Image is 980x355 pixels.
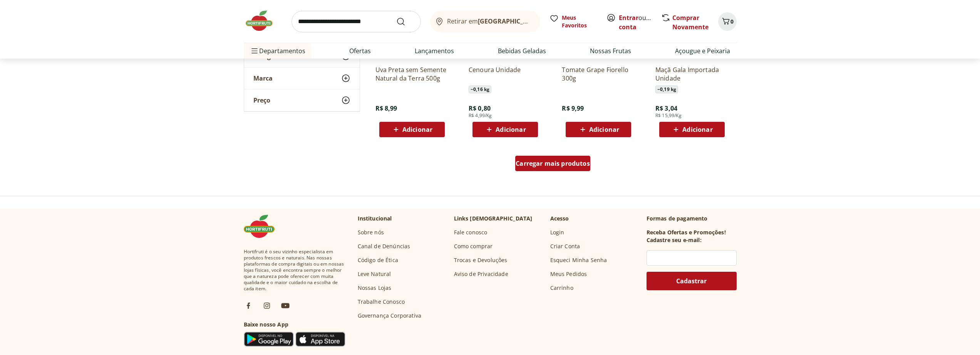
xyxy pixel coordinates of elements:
[647,236,702,244] h3: Cadastre seu e-mail:
[454,256,508,264] a: Trocas e Devoluções
[472,122,538,137] button: Adicionar
[375,104,397,113] span: R$ 8,99
[676,278,707,284] span: Cadastrar
[244,301,253,310] img: fb
[469,113,492,119] span: R$ 4,99/Kg
[244,249,345,292] span: Hortifruti é o seu vizinho especialista em produtos frescos e naturais. Nas nossas plataformas de...
[291,11,421,32] input: search
[516,160,590,167] span: Carregar mais produtos
[672,13,709,31] a: Comprar Novamente
[550,256,607,264] a: Esqueci Minha Senha
[469,66,542,82] a: Cenoura Unidade
[447,18,532,25] span: Retirar em
[415,46,454,56] a: Lançamentos
[498,46,546,56] a: Bebidas Geladas
[454,229,487,236] a: Fale conosco
[379,122,445,137] button: Adicionar
[550,229,565,236] a: Login
[550,242,580,250] a: Criar Conta
[619,13,661,31] a: Criar conta
[281,301,290,310] img: ytb
[590,46,631,56] a: Nossas Frutas
[358,312,422,320] a: Governança Corporativa
[262,301,271,310] img: ig
[562,14,597,29] span: Meus Favoritos
[619,13,638,22] a: Entrar
[454,270,508,278] a: Aviso de Privacidade
[682,126,712,133] span: Adicionar
[659,122,725,137] button: Adicionar
[358,215,392,222] p: Institucional
[469,86,491,93] span: ~ 0,16 kg
[349,46,371,56] a: Ofertas
[358,284,392,292] a: Nossas Lojas
[619,13,653,32] span: ou
[647,215,737,222] p: Formas de pagamento
[562,66,635,82] a: Tomate Grape Fiorello 300g
[549,14,597,29] a: Meus Favoritos
[655,66,729,82] a: Maçã Gala Importada Unidade
[402,126,432,133] span: Adicionar
[358,229,384,236] a: Sobre nós
[730,18,734,25] span: 0
[250,42,305,60] span: Departamentos
[358,256,398,264] a: Código de Ética
[295,331,345,347] img: App Store Icon
[562,104,584,113] span: R$ 9,99
[718,12,737,31] button: Carrinho
[496,126,526,133] span: Adicionar
[550,215,569,222] p: Acesso
[655,86,678,93] span: ~ 0,19 kg
[589,126,619,133] span: Adicionar
[550,284,573,292] a: Carrinho
[375,66,449,82] a: Uva Preta sem Semente Natural da Terra 500g
[478,17,608,25] b: [GEOGRAPHIC_DATA]/[GEOGRAPHIC_DATA]
[675,46,730,56] a: Açougue e Peixaria
[244,9,282,32] img: Hortifruti
[655,104,677,113] span: R$ 3,04
[253,96,270,104] span: Preço
[550,270,587,278] a: Meus Pedidos
[358,242,410,250] a: Canal de Denúncias
[430,11,540,32] button: Retirar em[GEOGRAPHIC_DATA]/[GEOGRAPHIC_DATA]
[454,215,533,222] p: Links [DEMOGRAPHIC_DATA]
[244,331,294,347] img: Google Play Icon
[244,215,282,238] img: Hortifruti
[515,156,590,174] a: Carregar mais produtos
[454,242,493,250] a: Como comprar
[358,270,391,278] a: Leve Natural
[647,229,726,236] h3: Receba Ofertas e Promoções!
[244,67,360,89] button: Marca
[244,89,360,111] button: Preço
[253,74,273,82] span: Marca
[647,272,737,290] button: Cadastrar
[358,298,405,306] a: Trabalhe Conosco
[655,113,682,119] span: R$ 15,99/Kg
[396,17,415,26] button: Submit Search
[566,122,631,137] button: Adicionar
[244,321,345,328] h3: Baixe nosso App
[469,104,491,113] span: R$ 0,80
[250,42,259,60] button: Menu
